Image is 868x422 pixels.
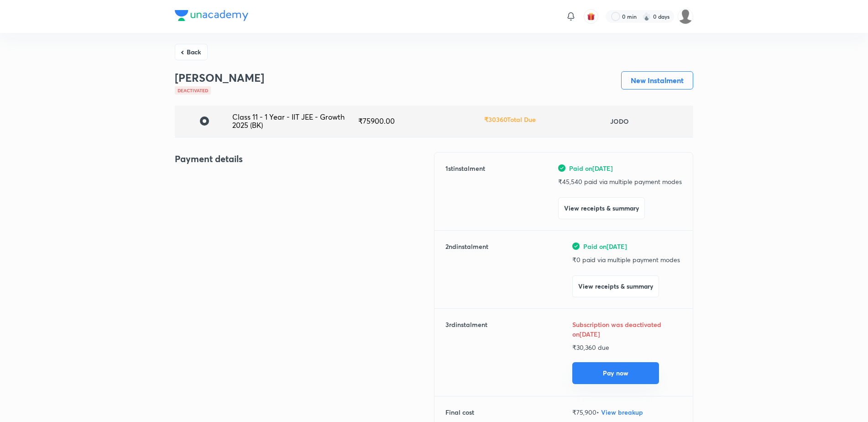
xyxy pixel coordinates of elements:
[572,407,682,417] p: ₹ 75,900 •
[484,115,536,124] h6: ₹ 30360 Total Due
[621,71,693,90] button: New Instalment
[572,255,682,264] p: ₹ 0 paid via multiple payment modes
[678,9,693,24] img: PRADEEP KADAM
[558,177,682,186] p: ₹ 45,540 paid via multiple payment modes
[642,12,651,21] img: streak
[583,242,627,251] span: Paid on [DATE]
[445,320,487,385] h6: 3 rd instalment
[175,86,211,95] div: Deactivated
[232,113,358,130] div: Class 11 - 1 Year - IIT JEE - Growth 2025 (BK)
[572,362,659,384] button: Pay now
[175,44,208,60] button: Back
[445,407,474,417] h6: Final cost
[175,71,264,84] h3: [PERSON_NAME]
[584,9,598,24] button: avatar
[358,117,484,125] div: ₹ 75900.00
[175,152,434,166] h4: Payment details
[572,275,659,297] button: View receipts & summary
[569,164,613,173] span: Paid on [DATE]
[572,243,580,250] img: green-tick
[175,10,248,23] a: Company Logo
[587,12,595,21] img: avatar
[601,408,643,417] span: View breakup
[445,242,488,297] h6: 2 nd instalment
[572,320,664,339] h6: Subscription was deactivated on [DATE]
[558,164,565,172] img: green-tick
[445,164,485,219] h6: 1 st instalment
[175,10,248,21] img: Company Logo
[610,116,629,126] h6: JODO
[558,197,645,219] button: View receipts & summary
[572,343,682,352] p: ₹ 30,360 due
